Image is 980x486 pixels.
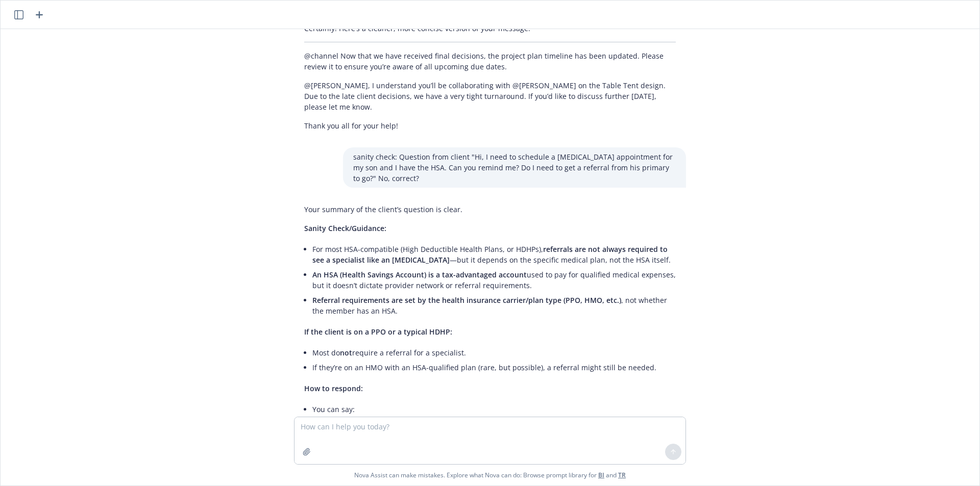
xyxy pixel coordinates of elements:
p: Your summary of the client’s question is clear. [304,204,676,215]
li: For most HSA-compatible (High Deductible Health Plans, or HDHPs), —but it depends on the specific... [312,242,676,267]
a: TR [618,471,626,479]
p: Thank you all for your help! [304,120,676,131]
li: used to pay for qualified medical expenses, but it doesn’t dictate provider network or referral r... [312,267,676,293]
span: not [340,348,352,357]
li: Most do require a referral for a specialist. [312,345,676,360]
span: Nova Assist can make mistakes. Explore what Nova can do: Browse prompt library for and [5,465,975,485]
a: BI [598,471,604,479]
p: @[PERSON_NAME], I understand you’ll be collaborating with @[PERSON_NAME] on the Table Tent design... [304,80,676,112]
p: sanity check: Question from client "Hi, I need to schedule a [MEDICAL_DATA] appointment for my so... [353,151,676,184]
li: If they’re on an HMO with an HSA-qualified plan (rare, but possible), a referral might still be n... [312,360,676,375]
span: Referral requirements are set by the health insurance carrier/plan type (PPO, HMO, etc.) [312,295,621,305]
span: How to respond: [304,383,363,393]
li: , not whether the member has an HSA. [312,293,676,318]
span: An HSA (Health Savings Account) is a tax-advantaged account [312,270,527,279]
p: @channel Now that we have received final decisions, the project plan timeline has been updated. P... [304,50,676,72]
span: Sanity Check/Guidance: [304,223,386,233]
li: You can say: "In most cases, if you are enrolled in a typical HSA-compatible plan (like a PPO or ... [312,402,676,459]
span: If the client is on a PPO or a typical HDHP: [304,327,452,337]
